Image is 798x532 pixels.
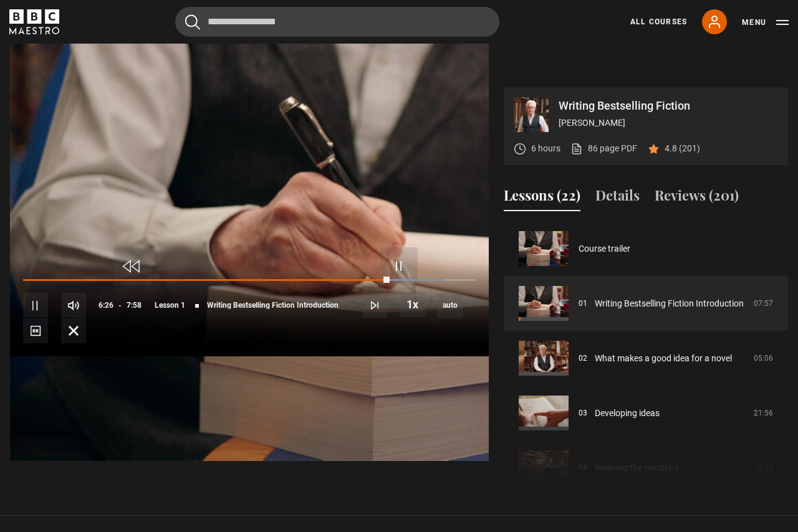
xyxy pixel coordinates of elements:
[595,185,640,211] button: Details
[400,292,425,317] button: Playback Rate
[559,100,778,112] p: Writing Bestselling Fiction
[559,116,778,130] p: [PERSON_NAME]
[595,297,744,310] a: Writing Bestselling Fiction Introduction
[362,293,387,318] button: Next Lesson
[595,352,732,365] a: What makes a good idea for a novel
[10,87,489,356] video-js: Video Player
[438,293,463,318] div: Current quality: 720p
[155,302,185,309] span: Lesson 1
[531,142,560,155] p: 6 hours
[175,7,499,37] input: Search
[127,294,142,316] span: 7:58
[23,318,48,343] button: Captions
[438,293,463,318] span: auto
[23,279,476,282] div: Progress Bar
[118,301,122,310] span: -
[61,318,86,343] button: Fullscreen
[207,302,339,309] span: Writing Bestselling Fiction Introduction
[579,242,630,255] a: Course trailer
[9,9,59,34] svg: BBC Maestro
[655,185,739,211] button: Reviews (201)
[570,142,637,155] a: 86 page PDF
[742,16,789,29] button: Toggle navigation
[595,407,660,420] a: Developing ideas
[504,185,580,211] button: Lessons (22)
[99,294,113,316] span: 6:26
[61,293,86,318] button: Mute
[630,16,687,27] a: All Courses
[23,293,48,318] button: Pause
[665,142,700,155] p: 4.8 (201)
[185,14,200,30] button: Submit the search query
